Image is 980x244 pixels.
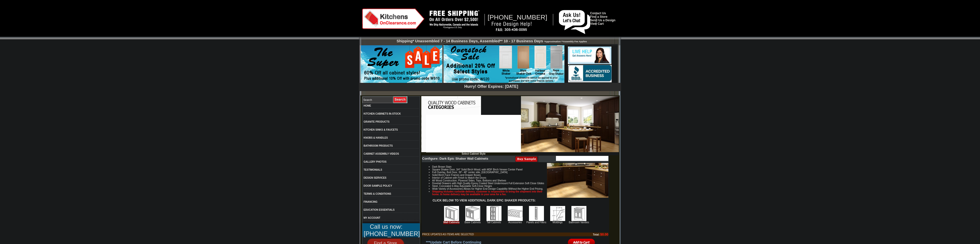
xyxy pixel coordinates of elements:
[590,12,606,15] a: Contact Us
[432,185,492,187] span: Steel, Concealed 6-Way Adjustable Soft-Close Hinges
[364,144,393,147] a: BATHROOM PRODUCTS
[364,208,395,211] a: EDUCATION ESSENTIALS
[364,176,387,179] a: DESIGN SERVICES
[432,171,507,174] span: Full Overlay, Butt Door, 39"- 48" center stile, [GEOGRAPHIC_DATA]
[552,221,562,224] a: Moldings
[526,221,546,224] a: Panels and Fillers
[487,206,501,221] img: Tall Cabinets
[593,233,599,236] b: Total:
[432,174,481,176] span: Solid Birch Face Frames and Drawer Boxes
[364,230,420,237] span: [PHONE_NUMBER]
[444,206,459,221] img: Wall Cabinets
[364,192,391,195] a: TERMS & CONDITIONS
[465,206,480,221] img: Base Cabinets
[590,19,615,22] a: Send Us a Design
[529,206,544,221] img: Panels and Fillers
[393,96,407,103] input: Submit
[433,199,536,202] strong: CLICK BELOW TO VIEW ADDITIONAL DARK EPIC SHAKER PRODUCTS:
[590,22,604,26] a: View Cart
[364,128,398,131] a: KITCHEN SINKS & FAUCETS
[364,160,387,163] a: GALLERY PHOTOS
[508,221,522,224] a: Accessories
[462,152,486,155] b: Select Cabinet Style
[432,179,506,182] span: All Wood Construction, Plywood Sides, Tops, Bottoms and Shelves
[432,190,542,196] strong: Shipping includes curbside delivery, customer is responsible to bring the shipment into their hom...
[465,221,481,224] a: Base Cabinets
[600,232,608,236] b: $0.00
[364,200,378,203] a: FINANCING
[543,39,587,43] span: *Approximation **Assembly Fee Applies
[432,176,486,179] span: Interior of Cabinet with Finish to Match the Doors
[364,136,388,139] a: KNOBS & HANDLES
[426,115,521,152] iframe: Browser incompatible
[547,163,608,198] img: Product Image
[364,104,371,107] a: HOME
[432,187,543,190] span: Wide Variety of Accessories Allows for Higher End Design Capability Without the Higher End Pricing.
[508,206,523,221] img: Accessories
[569,221,589,224] a: Bathroom Vanities
[364,168,382,171] a: TESTIMONIALS
[488,14,547,21] span: [PHONE_NUMBER]
[521,96,619,152] img: Dark Epic Shaker
[362,9,425,29] img: Kitchens on Clearance Logo
[364,112,401,115] a: KITCHEN CABINETS IN-STOCK
[422,157,488,160] b: Configure: Dark Epic Shaker Wall Cabinets
[364,216,380,219] a: MY ACCOUNT
[432,182,544,185] span: Dovetail Drawers with High Quality Epoxy Coated Steel Undermount Full Extension Soft Close Glides
[432,168,522,171] span: Square Shaker Door, 3/4" Solid Birch Wood, with MDF Birch Veneer Center Panel
[443,221,460,224] a: Wall Cabinets
[361,84,621,89] div: Hurry! Offer Expires: [DATE]
[571,206,586,221] img: Bathroom Vanities
[550,206,565,221] img: Moldings
[432,165,452,168] span: Dark Brown Stain
[370,223,403,230] span: Call us now:
[487,221,501,224] a: Tall Cabinets
[361,37,621,43] p: Shipping* Unassembled 7 - 14 Business Days, Assembled** 10 - 17 Business Days
[422,232,565,236] td: PRICE UPDATES AS ITEMS ARE SELECTED
[364,120,390,123] a: GRANITE PRODUCTS
[364,152,399,155] a: CABINET ASSEMBLY VIDEOS
[364,184,392,187] a: DOOR SAMPLE POLICY
[590,15,607,19] a: Find a Store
